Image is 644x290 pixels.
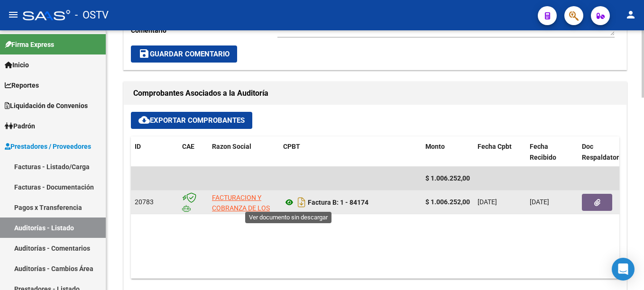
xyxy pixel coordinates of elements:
div: Open Intercom Messenger [612,258,635,281]
button: Exportar Comprobantes [131,112,252,129]
span: FACTURACION Y COBRANZA DE LOS EFECTORES PUBLICOS S.E. [212,194,270,234]
span: Fecha Recibido [530,143,556,161]
span: ID [135,143,141,150]
span: Inicio [5,60,29,70]
strong: $ 1.006.252,00 [425,198,470,206]
mat-icon: cloud_download [138,114,150,126]
mat-icon: menu [8,9,19,20]
datatable-header-cell: Doc Respaldatoria [578,136,635,168]
datatable-header-cell: Razon Social [208,136,279,168]
span: Fecha Cpbt [478,143,512,150]
mat-icon: save [138,48,150,59]
datatable-header-cell: Fecha Cpbt [474,136,526,168]
span: Liquidación de Convenios [5,100,88,111]
span: [DATE] [478,198,497,206]
mat-icon: person [625,9,636,20]
p: Comentario [131,25,277,36]
span: 20783 [135,198,154,206]
datatable-header-cell: CAE [178,136,208,168]
span: Monto [425,143,445,150]
span: [DATE] [530,198,549,206]
span: Firma Express [5,39,54,50]
span: Padrón [5,121,35,131]
span: Reportes [5,80,39,91]
span: CAE [182,143,194,150]
span: - OSTV [75,5,109,26]
strong: Factura B: 1 - 84174 [308,199,368,206]
datatable-header-cell: CPBT [279,136,422,168]
span: CPBT [283,143,300,150]
span: Prestadores / Proveedores [5,141,91,152]
button: Guardar Comentario [131,45,237,63]
i: Descargar documento [295,195,308,210]
datatable-header-cell: ID [131,136,178,168]
datatable-header-cell: Fecha Recibido [526,136,578,168]
span: Guardar Comentario [138,50,230,58]
h1: Comprobantes Asociados a la Auditoría [133,86,617,101]
span: $ 1.006.252,00 [425,174,470,182]
datatable-header-cell: Monto [422,136,474,168]
span: Doc Respaldatoria [582,143,625,161]
span: Exportar Comprobantes [138,116,245,125]
span: Razon Social [212,143,251,150]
